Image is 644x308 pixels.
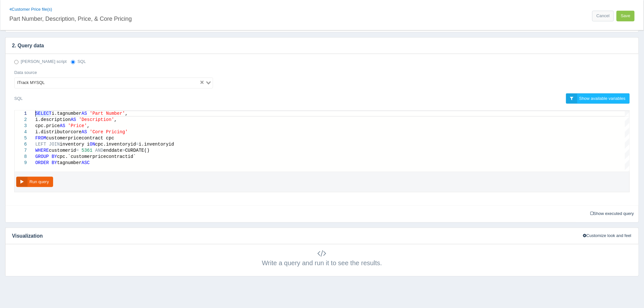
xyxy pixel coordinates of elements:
[579,96,626,101] span: Show available variables
[82,111,87,116] span: AS
[14,60,18,64] input: [PERSON_NAME] script
[15,148,27,154] div: 7
[6,38,629,54] h4: 2. Query data
[200,80,204,86] button: Clear Selected
[35,160,49,165] span: ORDER
[12,249,632,268] div: Write a query and run it to see the results.
[35,136,46,141] span: FROM
[125,111,128,116] span: ,
[46,136,114,141] span: customerpricecontract cpc
[95,148,103,153] span: AND
[592,11,614,21] a: Cancel
[14,77,213,89] div: Search for option
[71,117,76,122] span: AS
[6,228,576,244] h4: Visualization
[125,148,150,153] span: CURDATE()
[35,117,71,122] span: i.description
[136,142,139,147] span: =
[60,123,65,128] span: AS
[14,70,37,76] label: Data source
[35,154,49,159] span: GROUP
[15,111,27,117] div: 1
[616,11,635,21] button: Save
[15,117,27,123] div: 2
[14,93,23,104] label: SQL
[60,142,90,147] span: inventory i
[51,160,57,165] span: BY
[82,148,93,153] span: 5361
[57,154,136,159] span: cpc.`customerpricecontractid`
[35,148,49,153] span: WHERE
[588,209,636,219] a: Show executed query
[71,60,75,64] input: SQL
[15,129,27,135] div: 4
[90,142,95,147] span: ON
[16,79,46,87] span: ITrack MYSQL
[35,142,46,147] span: LEFT
[51,154,57,159] span: BY
[82,129,87,135] span: AS
[114,117,117,122] span: ,
[122,148,125,153] span: >
[35,111,51,116] span: SELECT
[103,148,122,153] span: enddate
[35,123,60,128] span: cpc.price
[79,117,114,122] span: 'Description'
[15,123,27,129] div: 3
[47,79,198,87] input: Search for option
[49,142,60,147] span: JOIN
[15,135,27,141] div: 5
[68,123,87,128] span: 'Price'
[95,142,136,147] span: cpc.inventoryid
[16,177,53,187] button: Run query
[90,111,125,116] span: 'Part Number'
[15,154,27,160] div: 8
[15,141,27,148] div: 6
[71,59,86,65] label: SQL
[14,59,67,65] label: [PERSON_NAME] script
[57,160,82,165] span: tagnumber
[51,111,81,116] span: i.tagnumber
[49,148,76,153] span: customerid
[9,7,52,12] a: Customer Price file(s)
[566,93,630,104] a: Show available variables
[35,129,82,135] span: i.distributorcore
[76,148,79,153] span: =
[581,231,634,241] button: Customize look and feel
[82,160,90,165] span: ASC
[9,13,320,24] input: Chart title
[15,160,27,166] div: 9
[90,129,128,135] span: 'Core Pricing'
[139,142,174,147] span: i.inventoryid
[87,123,90,128] span: ,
